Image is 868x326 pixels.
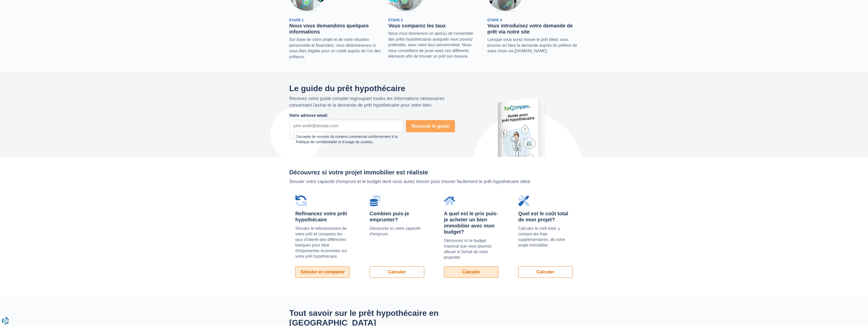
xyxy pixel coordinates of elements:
img: Combien puis-je emprunter? [370,195,381,206]
h3: Vous comparez les taux [388,23,480,29]
p: Simulez le refinancement de votre prêt et comparez les taux d'interêt des différentes banques pou... [295,226,350,259]
a: Calculer [370,266,424,278]
div: Combien puis-je emprunter? [370,210,424,223]
img: Le guide du prêt hypothécaire [493,94,549,157]
p: Sur base de votre projet et de votre situation personnelle et financière, nous déterminerons si v... [289,37,381,60]
input: john.smith@domain.com [289,120,403,132]
a: Simuler et comparer [295,266,350,278]
span: Etape 2 [388,18,403,22]
h3: Vous introduisez votre demande de prêt via notre site [487,23,579,35]
button: Recevoir le guide [406,120,455,132]
div: Quel est le coût total de mon projet? [518,210,573,223]
h2: Le guide du prêt hypothécaire [289,84,455,93]
label: J'accepte de recevoir du contenu commercial conformément à la Politique de confidentialité et d’u... [289,134,403,145]
p: Nous vous donnerons un aperçu de l'ensemble des prêts hypothécaires auxquels vous pouvez prétendr... [388,31,480,59]
span: Etape 1 [289,18,304,22]
p: Calculez le coût total, y compris les frais supplémentaires, de votre projet immobilier. [518,226,573,248]
a: Calculer [518,266,573,278]
p: Lorsque vous aurez trouvé le prêt idéal, vous pourrez en faire la demande auprès du prêteur de vo... [487,37,579,54]
p: Recevez notre guide complet regroupant toutes les informations nécessaires concernant l'achat et ... [289,95,455,108]
label: Votre adresse email [289,113,327,119]
div: Refinancez votre prêt hypothécaire [295,210,350,223]
p: Découvrez ici le budget maximal que vous pourrez allouer à l'achat de votre propriété. [444,238,499,260]
p: Simuler votre capacité d'emprunt et le budget dont vous aurez besoin pour trouver facilement le p... [289,178,579,185]
img: Quel est le coût total de mon projet? [518,195,529,206]
span: Etape 3 [487,18,502,22]
h3: Nous vous demandons quelques informations [289,23,381,35]
div: A quel est le prix puis-je acheter un bien immobilier avec mon budget? [444,210,499,235]
img: A quel est le prix puis-je acheter un bien immobilier avec mon budget? [444,195,455,206]
p: Découvrez ici votre capacité d'emprunt. [370,226,424,237]
a: Calculer [444,266,499,278]
img: Refinancez votre prêt hypothécaire [295,195,307,206]
h2: Découvrez si votre projet immobilier est réaliste [289,169,579,176]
